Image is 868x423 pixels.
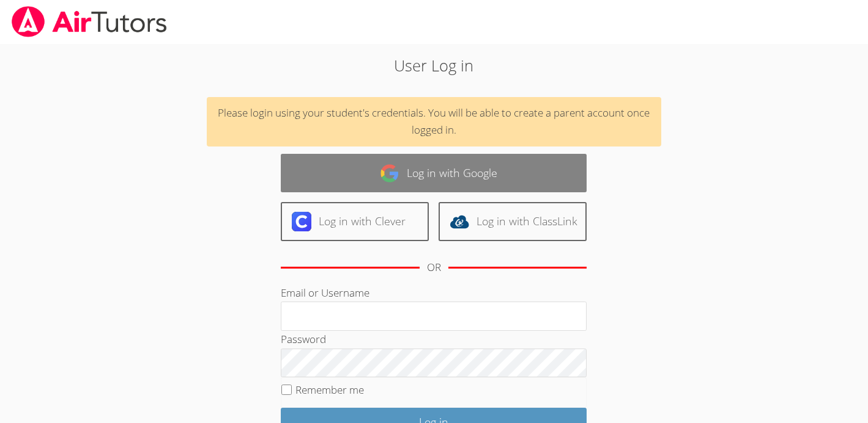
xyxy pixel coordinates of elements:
label: Password [281,332,326,346]
a: Log in with Google [281,154,587,192]
label: Email or Username [281,286,369,300]
img: classlink-logo-d6bb404cc1216ec64c9a2012d9dc4662098be43eaf13dc465df04b49fa7ab582.svg [450,212,469,231]
img: google-logo-50288ca7cdecda66e5e0955fdab243c47b7ad437acaf1139b6f446037453330a.svg [380,164,399,183]
div: OR [427,259,441,277]
div: Please login using your student's credentials. You will be able to create a parent account once l... [207,97,661,147]
a: Log in with ClassLink [439,202,587,240]
h2: User Log in [199,54,668,77]
a: Log in with Clever [281,202,429,240]
img: clever-logo-6eab21bc6e7a338710f1a6ff85c0baf02591cd810cc4098c63d3a4b26e2feb20.svg [292,212,311,231]
img: airtutors_banner-c4298cdbf04f3fff15de1276eac7730deb9818008684d7c2e4769d2f7ddbe033.png [10,6,168,37]
label: Remember me [295,383,364,397]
